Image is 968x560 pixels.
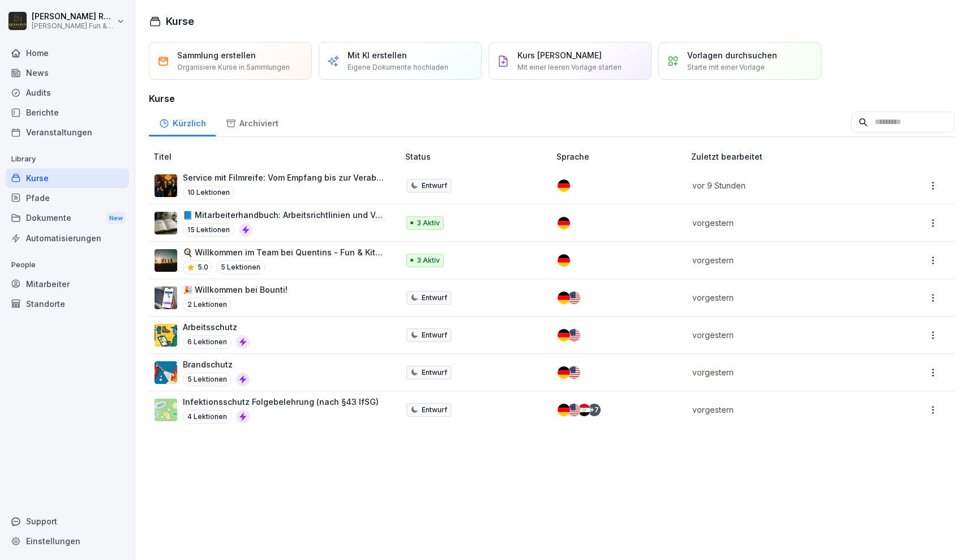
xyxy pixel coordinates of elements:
[405,151,552,163] p: Status
[6,122,129,142] a: Veranstaltungen
[149,108,216,136] a: Kürzlich
[183,358,250,370] p: Brandschutz
[691,151,887,163] p: Zuletzt bearbeitet
[417,255,440,266] p: 3 Aktiv
[155,361,177,384] img: b0iy7e1gfawqjs4nezxuanzk.png
[6,150,129,168] p: Library
[183,321,250,333] p: Arbeitsschutz
[6,274,129,294] a: Mitarbeiter
[692,366,873,378] p: vorgestern
[568,292,580,304] img: us.svg
[183,410,232,424] p: 4 Lektionen
[155,287,177,309] img: b4eu0mai1tdt6ksd7nlke1so.png
[155,324,177,347] img: bgsrfyvhdm6180ponve2jajk.png
[183,209,387,221] p: 📘 Mitarbeiterhandbuch: Arbeitsrichtlinien und Vorteile
[183,246,387,258] p: 🍳 Willkommen im Team bei Quentins - Fun & Kitchen
[183,172,387,183] p: Service mit Filmreife: Vom Empfang bis zur Verabschiedung
[6,294,129,314] a: Standorte
[6,63,129,83] a: News
[422,330,447,340] p: Entwurf
[216,260,265,274] p: 5 Lektionen
[692,404,873,416] p: vorgestern
[558,404,570,416] img: de.svg
[6,531,129,551] a: Einstellungen
[568,404,580,416] img: us.svg
[183,284,288,296] p: 🎉 Willkommen bei Bounti!
[6,208,129,229] div: Dokumente
[568,329,580,341] img: us.svg
[422,367,447,378] p: Entwurf
[155,212,177,234] img: bj2hrb5netnztghhh8r80f6x.png
[517,49,602,61] p: Kurs [PERSON_NAME]
[558,179,570,192] img: de.svg
[183,373,232,386] p: 5 Lektionen
[348,62,448,72] p: Eigene Dokumente hochladen
[6,208,129,229] a: DokumenteNew
[216,108,288,136] a: Archiviert
[348,49,407,61] p: Mit KI erstellen
[417,218,440,228] p: 3 Aktiv
[6,228,129,248] a: Automatisierungen
[6,102,129,122] a: Berichte
[558,292,570,304] img: de.svg
[6,168,129,188] a: Kurse
[422,293,447,303] p: Entwurf
[692,254,873,266] p: vorgestern
[568,366,580,379] img: us.svg
[166,14,194,29] h1: Kurse
[155,399,177,421] img: tgff07aey9ahi6f4hltuk21p.png
[558,366,570,379] img: de.svg
[177,49,256,61] p: Sammlung erstellen
[106,212,126,225] div: New
[578,404,590,416] img: eg.svg
[588,404,601,416] div: + 7
[6,43,129,63] a: Home
[183,186,234,199] p: 10 Lektionen
[198,262,208,272] p: 5.0
[32,22,114,30] p: [PERSON_NAME] Fun & Kitchen
[422,181,447,191] p: Entwurf
[692,329,873,341] p: vorgestern
[183,298,232,311] p: 2 Lektionen
[556,151,687,163] p: Sprache
[149,92,954,105] h3: Kurse
[692,292,873,303] p: vorgestern
[692,179,873,191] p: vor 9 Stunden
[422,405,447,415] p: Entwurf
[177,62,290,72] p: Organisiere Kurse in Sammlungen
[558,329,570,341] img: de.svg
[6,511,129,531] div: Support
[183,396,379,408] p: Infektionsschutz Folgebelehrung (nach §43 IfSG)
[183,223,234,237] p: 15 Lektionen
[692,217,873,229] p: vorgestern
[155,249,177,272] img: mjy02bxmf13299u72crwpnd8.png
[558,217,570,229] img: de.svg
[6,83,129,102] a: Audits
[32,12,114,22] p: [PERSON_NAME] Rockmann
[517,62,622,72] p: Mit einer leeren Vorlage starten
[687,49,777,61] p: Vorlagen durchsuchen
[153,151,401,163] p: Titel
[6,188,129,208] a: Pfade
[183,335,232,349] p: 6 Lektionen
[558,254,570,267] img: de.svg
[6,256,129,274] p: People
[687,62,765,72] p: Starte mit einer Vorlage
[155,174,177,197] img: odc3k0m7g3grx0xvsrrh3b8d.png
